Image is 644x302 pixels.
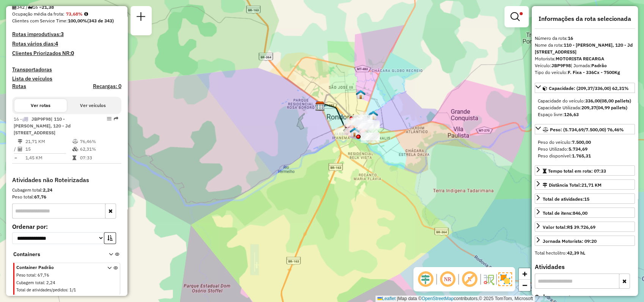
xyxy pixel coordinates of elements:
a: Distância Total:21,71 KM [535,179,635,190]
span: Tempo total em rota: 07:33 [548,168,606,174]
i: Total de Atividades [18,147,22,151]
span: Ocultar NR [438,270,457,288]
span: Total de atividades: [543,196,589,202]
div: Capacidade Utilizada: [538,104,632,111]
span: : [44,280,45,285]
strong: 0 [71,50,74,57]
strong: MOTORISTA RECARGA [556,56,604,61]
i: Total de rotas [28,5,33,9]
td: 1,45 KM [25,154,72,162]
span: Exibir rótulo [460,270,479,288]
a: Tempo total em rota: 07:33 [535,165,635,176]
h4: Rotas vários dias: [12,41,121,47]
td: = [14,154,17,162]
strong: 336,00 [585,98,600,104]
div: Total hectolitro: [535,250,635,256]
span: + [522,269,527,278]
strong: 110 - [PERSON_NAME], 120 - Jd [STREET_ADDRESS] [535,42,633,55]
a: Zoom in [519,268,530,280]
label: Ordenar por: [535,292,635,301]
a: Rotas [12,83,26,90]
strong: 3 [61,31,64,38]
div: Peso Utilizado: [538,146,632,153]
div: Espaço livre: [538,111,632,118]
div: Valor total: [543,224,595,231]
div: Número da rota: [535,35,635,42]
a: Zoom out [519,280,530,291]
strong: 209,37 [581,105,596,110]
span: Total de atividades/pedidos [16,287,67,293]
img: Fluxo de ruas [482,273,495,285]
h4: Rotas improdutivas: [12,31,121,38]
i: % de utilização da cubagem [72,147,78,151]
div: Peso disponível: [538,153,632,159]
span: Ocupação média da frota: [12,11,64,17]
h4: Informações da rota selecionada [535,15,635,22]
strong: JBP9F98 [551,63,571,68]
h4: Atividades [535,263,635,271]
span: Peso do veículo: [538,139,591,145]
span: 21,71 KM [581,182,602,188]
h4: Atividades não Roteirizadas [12,176,121,184]
span: 1/1 [69,287,76,293]
button: Ver rotas [14,99,67,112]
img: CDD Rondonópolis [315,101,325,111]
span: 2,24 [46,280,55,285]
a: Leaflet [377,296,396,301]
h4: Transportadoras [12,66,121,73]
button: Ver veículos [67,99,119,112]
em: Opções [107,116,112,121]
div: Capacidade: (209,37/336,00) 62,31% [535,94,635,121]
strong: 42,39 hL [567,250,585,256]
strong: (343 de 343) [87,18,114,24]
td: 15 [25,145,72,153]
a: Total de atividades:15 [535,193,635,204]
span: | Jornada: [571,63,607,68]
h4: Recargas: 0 [93,83,121,90]
div: Peso total: [12,193,121,200]
img: Exibir/Ocultar setores [498,272,512,286]
a: Capacidade: (209,37/336,00) 62,31% [535,83,635,93]
img: WCL Vila Cardoso [368,110,378,120]
a: Peso: (5.734,69/7.500,00) 76,46% [535,124,635,134]
div: Motorista: [535,55,635,62]
strong: 73,68% [66,11,83,17]
strong: R$ 39.726,69 [567,224,595,230]
div: Tipo do veículo: [535,69,635,76]
i: Distância Total [18,139,22,144]
label: Ordenar por: [12,222,121,231]
strong: 846,00 [573,210,587,216]
span: Filtro Ativo [520,12,523,15]
a: Total de itens:846,00 [535,208,635,218]
em: Média calculada utilizando a maior ocupação (%Peso ou %Cubagem) de cada rota da sessão. Rotas cro... [84,12,88,16]
strong: 100,00% [68,18,87,24]
span: Ocultar deslocamento [416,270,435,288]
a: Valor total:R$ 39.726,69 [535,222,635,232]
td: / [14,145,17,153]
span: Containers [13,250,99,258]
span: Capacidade: (209,37/336,00) 62,31% [549,85,629,91]
strong: 2,24 [43,187,52,193]
strong: 67,76 [34,194,46,200]
strong: 126,63 [564,112,579,117]
strong: 1.765,31 [572,153,591,159]
td: 62,31% [80,145,118,153]
span: : [35,272,36,278]
td: 76,46% [80,138,118,145]
div: Cubagem total: [12,187,121,193]
a: Exibir filtros [507,9,526,24]
td: 07:33 [80,154,118,162]
span: 16 - [14,116,71,135]
strong: 7.500,00 [572,139,591,145]
span: | [397,296,398,301]
i: Tempo total em rota [72,156,76,160]
span: 67,76 [38,272,49,278]
h4: Lista de veículos [12,75,121,82]
strong: (08,00 pallets) [600,98,631,104]
strong: 16 [568,35,573,41]
strong: Padrão [591,63,607,68]
div: Map data © contributors,© 2025 TomTom, Microsoft [375,296,535,302]
div: Total de itens: [543,210,587,217]
div: Jornada Motorista: 09:20 [543,238,597,245]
